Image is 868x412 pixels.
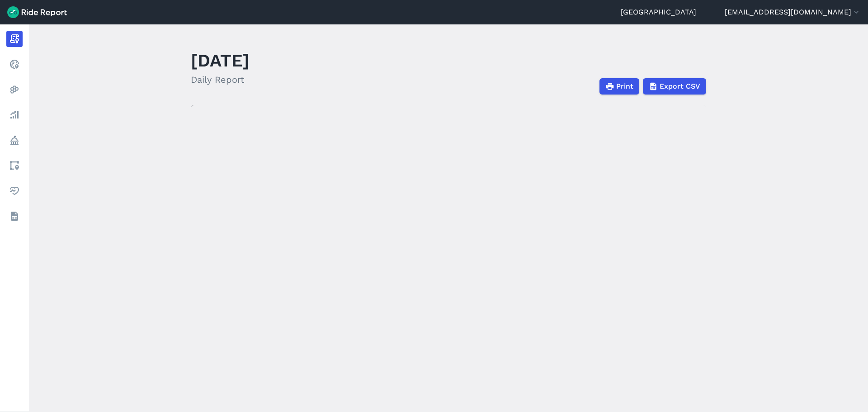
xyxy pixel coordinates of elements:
a: Analyze [6,107,23,123]
h1: [DATE] [191,48,250,73]
a: Realtime [6,56,23,72]
a: Report [6,31,23,47]
a: Heatmaps [6,81,23,98]
a: [GEOGRAPHIC_DATA] [621,7,696,18]
a: Health [6,183,23,199]
button: Export CSV [643,78,706,95]
a: Policy [6,132,23,148]
img: Ride Report [7,6,67,18]
h2: Daily Report [191,73,250,86]
button: Print [599,78,639,95]
a: Datasets [6,208,23,224]
span: Print [616,81,633,92]
button: [EMAIL_ADDRESS][DOMAIN_NAME] [725,7,861,18]
a: Areas [6,157,23,174]
span: Export CSV [660,81,700,92]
